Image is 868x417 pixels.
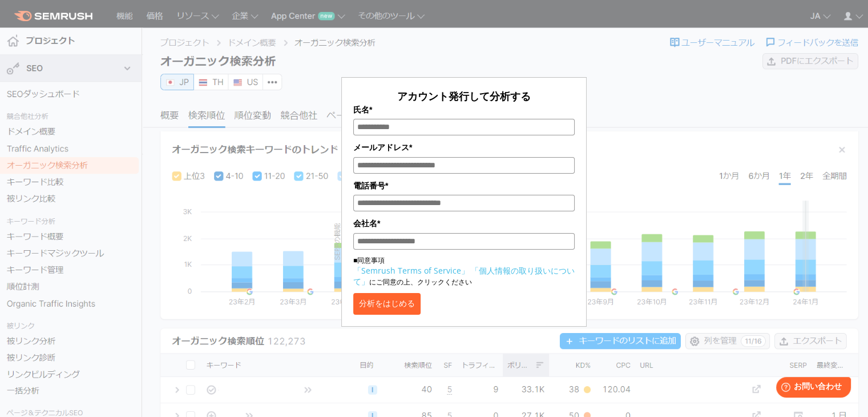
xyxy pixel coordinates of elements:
[766,372,855,404] iframe: Help widget launcher
[353,255,575,287] p: ■同意事項 にご同意の上、クリックください
[353,179,575,192] label: 電話番号*
[353,293,421,315] button: 分析をはじめる
[397,89,531,103] span: アカウント発行して分析する
[353,265,469,276] a: 「Semrush Terms of Service」
[353,141,575,154] label: メールアドレス*
[353,265,575,287] a: 「個人情報の取り扱いについて」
